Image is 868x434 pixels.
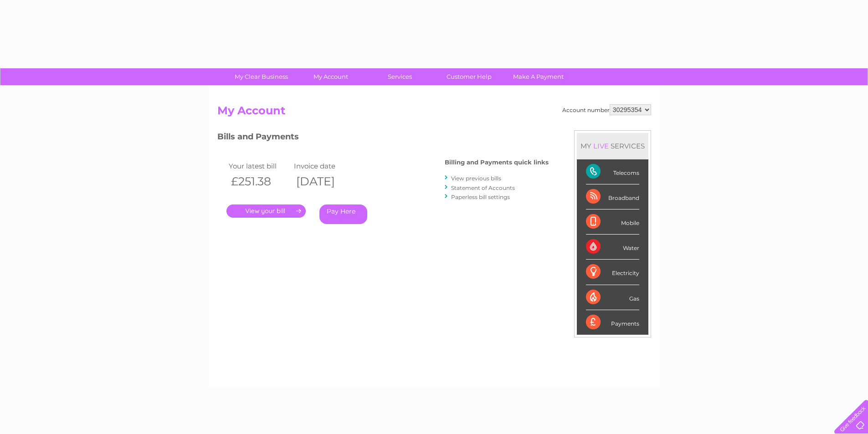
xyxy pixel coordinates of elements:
td: Your latest bill [226,160,292,172]
div: Broadband [586,184,639,209]
a: Statement of Accounts [451,184,515,191]
h2: My Account [217,104,651,122]
div: Account number [562,104,651,115]
div: MY SERVICES [577,133,648,159]
h4: Billing and Payments quick links [445,159,549,166]
a: View previous bills [451,175,501,182]
div: Payments [586,310,639,335]
div: Electricity [586,260,639,285]
td: Invoice date [292,160,357,172]
th: £251.38 [226,172,292,191]
div: LIVE [591,142,611,150]
h3: Bills and Payments [217,130,549,146]
a: Customer Help [431,68,507,85]
div: Gas [586,285,639,310]
a: Paperless bill settings [451,194,510,200]
div: Telecoms [586,159,639,184]
a: Make A Payment [501,68,576,85]
a: Services [362,68,437,85]
a: My Account [293,68,368,85]
a: Pay Here [319,204,367,224]
div: Water [586,235,639,260]
div: Mobile [586,209,639,235]
th: [DATE] [292,172,357,191]
a: My Clear Business [224,68,299,85]
a: . [226,204,306,218]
